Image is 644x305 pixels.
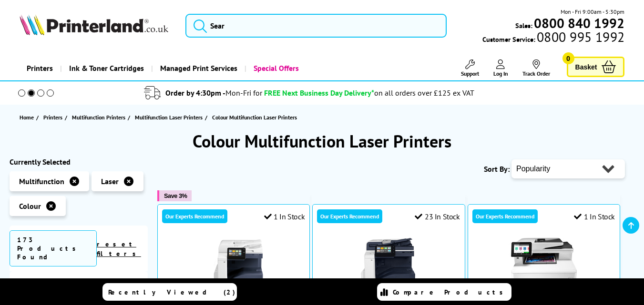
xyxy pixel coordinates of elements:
span: Printers [43,112,62,122]
a: Multifunction Laser Printers [135,112,205,122]
a: Printers [43,112,65,122]
img: Printerland Logo [20,14,168,35]
span: Compare Products [393,288,508,296]
a: 0800 840 1992 [532,19,624,28]
a: Ink & Toner Cartridges [60,56,151,80]
span: Colour Multifunction Laser Printers [212,114,297,121]
div: on all orders over £125 ex VAT [374,88,474,98]
input: Sear [185,14,447,38]
span: Customer Service: [482,32,624,44]
div: 23 In Stock [415,212,460,221]
a: Special Offers [245,56,306,80]
div: Our Experts Recommend [317,209,382,223]
li: modal_delivery [5,85,614,101]
a: Compare Products [377,283,511,301]
div: Currently Selected [10,157,148,167]
span: Recently Viewed (2) [108,288,235,296]
span: 0800 995 1992 [535,32,624,41]
a: Printers [20,56,60,80]
span: Mon - Fri 9:00am - 5:30pm [561,7,624,16]
span: Multifunction [19,177,64,186]
button: Save 3% [157,190,192,201]
a: Recently Viewed (2) [102,283,237,301]
a: Track Order [522,59,550,77]
span: Sales: [515,21,532,30]
span: Multifunction Printers [72,112,125,122]
a: Printerland Logo [20,14,174,37]
span: Support [461,70,479,77]
div: 1 In Stock [264,212,305,221]
span: 0 [562,52,574,64]
span: Save 3% [164,192,187,199]
a: Basket 0 [567,57,625,77]
span: Log In [493,70,508,77]
span: Basket [575,60,597,73]
b: 0800 840 1992 [534,14,624,32]
a: Support [461,59,479,77]
span: Ink & Toner Cartridges [69,56,144,80]
a: Multifunction Printers [72,112,128,122]
a: reset filters [97,240,141,258]
span: FREE Next Business Day Delivery* [264,88,374,98]
div: Our Experts Recommend [162,209,227,223]
div: 1 In Stock [574,212,615,221]
span: 173 Products Found [10,230,97,266]
span: Multifunction Laser Printers [135,112,203,122]
div: Our Experts Recommend [472,209,538,223]
a: Managed Print Services [151,56,245,80]
span: Sort By: [484,164,510,174]
span: Colour [19,201,41,211]
span: Laser [101,177,119,186]
span: Mon-Fri for [225,88,262,98]
a: Home [20,112,36,122]
a: Log In [493,59,508,77]
h1: Colour Multifunction Laser Printers [10,130,634,152]
span: Order by 4:30pm - [165,88,262,98]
